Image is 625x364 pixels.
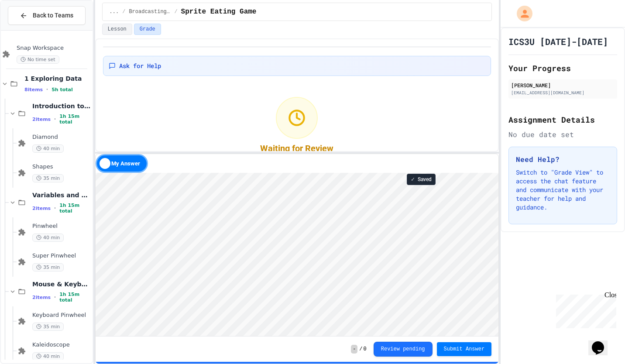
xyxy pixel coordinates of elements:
[122,8,125,15] span: /
[119,62,161,70] span: Ask for Help
[3,3,60,55] div: Chat with us now!Close
[110,8,119,15] span: ...
[32,352,64,361] span: 40 min
[32,252,91,260] span: Super Pinwheel
[134,24,161,35] button: Grade
[59,292,90,303] span: 1h 15m total
[32,134,91,141] span: Diamond
[508,3,535,24] div: My Account
[32,206,51,211] span: 2 items
[32,174,64,182] span: 35 min
[17,55,59,64] span: No time set
[32,234,64,242] span: 40 min
[516,168,610,212] p: Switch to "Grade View" to access the chat feature and communicate with your teacher for help and ...
[260,142,333,155] div: Waiting for Review
[46,86,48,93] span: •
[54,205,56,212] span: •
[359,346,362,353] span: /
[444,346,485,353] span: Submit Answer
[17,45,91,52] span: Snap Workspace
[418,176,432,183] span: Saved
[32,191,91,199] span: Variables and Blocks
[508,113,617,126] h2: Assignment Details
[32,323,64,331] span: 35 min
[508,129,617,140] div: No due date set
[32,263,64,271] span: 35 min
[129,8,171,15] span: Broadcasting & Cloning
[32,223,91,230] span: Pinwheel
[437,342,492,356] button: Submit Answer
[181,7,257,17] span: Sprite Eating Game
[32,163,91,171] span: Shapes
[511,81,615,89] div: [PERSON_NAME]
[33,11,73,20] span: Back to Teams
[174,8,177,15] span: /
[516,154,610,165] h3: Need Help?
[553,291,616,328] iframe: chat widget
[588,329,616,355] iframe: chat widget
[32,312,91,319] span: Keyboard Pinwheel
[54,116,56,123] span: •
[54,294,56,301] span: •
[24,75,91,82] span: 1 Exploring Data
[508,35,608,48] h1: ICS3U [DATE]-[DATE]
[511,89,615,96] div: [EMAIL_ADDRESS][DOMAIN_NAME]
[102,24,132,35] button: Lesson
[59,113,90,125] span: 1h 15m total
[32,144,64,153] span: 40 min
[508,62,617,74] h2: Your Progress
[364,346,367,353] span: 0
[32,280,91,288] span: Mouse & Keyboard
[8,6,86,25] button: Back to Teams
[411,176,415,183] span: ✓
[32,117,51,122] span: 2 items
[32,295,51,300] span: 2 items
[32,102,91,110] span: Introduction to Snap
[52,87,73,93] span: 5h total
[96,173,499,336] iframe: Snap! Programming Environment
[24,87,43,93] span: 8 items
[351,345,357,354] span: -
[374,342,433,357] button: Review pending
[32,341,91,349] span: Kaleidoscope
[59,203,90,214] span: 1h 15m total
